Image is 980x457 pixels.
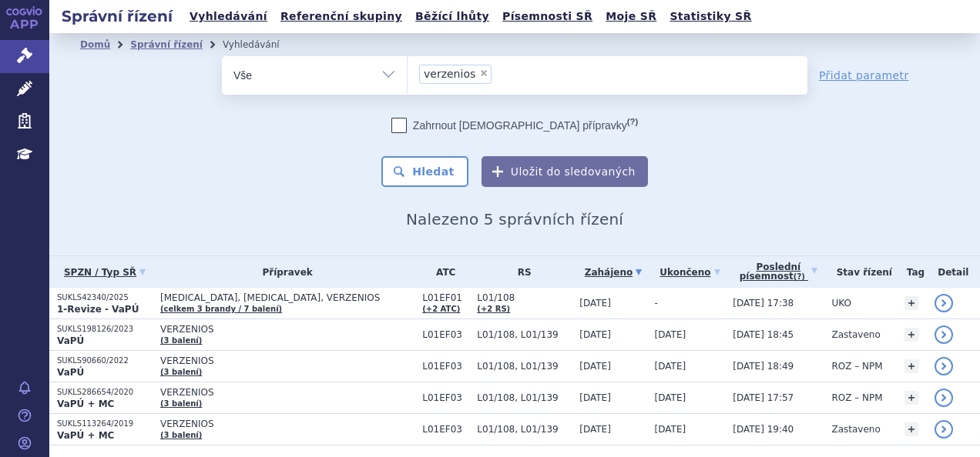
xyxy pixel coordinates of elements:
button: Hledat [381,156,468,187]
span: L01/108, L01/139 [477,424,572,435]
input: verzenios [496,64,505,83]
span: [DATE] 18:45 [733,329,794,340]
p: SUKLS113264/2019 [57,419,153,429]
span: verzenios [424,68,475,79]
a: Ukončeno [655,262,726,283]
a: detail [935,420,953,439]
th: Stav řízení [824,256,897,288]
a: Přidat parametr [819,68,909,83]
span: [DATE] [579,424,611,435]
span: VERZENIOS [160,419,414,429]
span: VERZENIOS [160,324,414,335]
a: detail [935,357,953,375]
a: detail [935,294,953,312]
span: [DATE] [579,392,611,403]
button: Uložit do sledovaných [482,156,648,187]
h2: Správní řízení [49,5,185,27]
span: Zastaveno [831,329,880,340]
span: ROZ – NPM [831,392,882,403]
p: SUKLS90660/2022 [57,355,153,366]
span: [DATE] [655,329,686,340]
a: (+2 ATC) [422,305,460,313]
a: Domů [80,39,110,50]
span: [DATE] 17:38 [733,298,794,309]
span: L01/108, L01/139 [477,392,572,403]
a: (3 balení) [160,368,202,376]
th: Detail [927,256,980,288]
span: L01EF03 [422,392,469,403]
a: Správní řízení [130,39,203,50]
a: SPZN / Typ SŘ [57,262,153,283]
p: SUKLS286654/2020 [57,387,153,398]
span: L01/108, L01/139 [477,329,572,340]
span: × [479,68,488,78]
span: L01EF03 [422,424,469,435]
strong: VaPÚ + MC [57,430,114,441]
span: [MEDICAL_DATA], [MEDICAL_DATA], VERZENIOS [160,292,414,303]
a: + [904,296,918,310]
a: Zahájeno [579,262,646,283]
p: SUKLS42340/2025 [57,292,153,303]
span: [DATE] 17:57 [733,392,794,403]
span: L01/108 [477,292,572,303]
th: Přípravek [153,256,414,288]
span: UKO [831,298,851,309]
a: Písemnosti SŘ [498,6,597,27]
strong: VaPÚ + MC [57,399,114,409]
span: [DATE] [579,329,611,340]
a: (3 balení) [160,399,202,408]
label: Zahrnout [DEMOGRAPHIC_DATA] přípravky [391,118,638,133]
p: SUKLS198126/2023 [57,324,153,335]
span: [DATE] [655,424,686,435]
a: (3 balení) [160,336,202,345]
span: [DATE] 18:49 [733,361,794,372]
span: VERZENIOS [160,387,414,398]
a: + [904,359,918,373]
abbr: (?) [794,272,805,282]
a: Referenční skupiny [276,6,407,27]
a: Vyhledávání [185,6,272,27]
a: detail [935,389,953,407]
a: (celkem 3 brandy / 7 balení) [160,305,282,313]
th: Tag [897,256,926,288]
span: L01EF01 [422,292,469,303]
a: Poslednípísemnost(?) [733,256,824,288]
span: VERZENIOS [160,355,414,366]
a: Statistiky SŘ [665,6,756,27]
abbr: (?) [627,117,638,127]
strong: 1-Revize - VaPÚ [57,304,139,315]
a: + [904,391,918,405]
span: Zastaveno [831,424,880,435]
span: [DATE] 19:40 [733,424,794,435]
strong: VaPÚ [57,335,84,346]
a: Běžící lhůty [411,6,494,27]
span: Nalezeno 5 správních řízení [406,210,623,228]
a: (+2 RS) [477,305,510,313]
th: ATC [414,256,469,288]
a: Moje SŘ [601,6,661,27]
a: + [904,328,918,342]
a: + [904,422,918,436]
strong: VaPÚ [57,367,84,378]
span: [DATE] [579,298,611,309]
th: RS [469,256,572,288]
span: - [655,298,658,309]
span: L01/108, L01/139 [477,361,572,372]
span: [DATE] [579,361,611,372]
span: L01EF03 [422,329,469,340]
span: L01EF03 [422,361,469,372]
a: (3 balení) [160,431,202,439]
span: [DATE] [655,361,686,372]
a: detail [935,325,953,344]
span: ROZ – NPM [831,361,882,372]
span: [DATE] [655,392,686,403]
li: Vyhledávání [223,33,300,56]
